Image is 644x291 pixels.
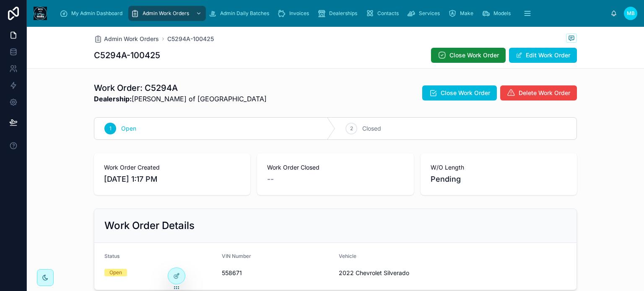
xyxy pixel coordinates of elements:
[446,6,479,21] a: Make
[220,10,269,17] span: Admin Daily Batches
[94,94,267,104] span: [PERSON_NAME] of [GEOGRAPHIC_DATA]
[71,10,122,17] span: My Admin Dashboard
[422,85,497,100] button: Close Work Order
[267,173,274,185] span: --
[54,4,610,23] div: scrollable content
[405,6,446,21] a: Services
[206,6,275,21] a: Admin Daily Batches
[479,6,517,21] a: Models
[363,6,405,21] a: Contacts
[315,6,363,21] a: Dealerships
[104,163,240,172] span: Work Order Created
[143,10,189,17] span: Admin Work Orders
[94,95,132,103] strong: Dealership:
[627,10,635,17] span: MB
[509,48,577,63] button: Edit Work Order
[94,35,159,43] a: Admin Work Orders
[104,253,119,259] span: Status
[34,7,47,20] img: App logo
[339,253,356,259] span: Vehicle
[94,82,267,94] h1: Work Order: C5294A
[128,6,206,21] a: Admin Work Orders
[109,269,122,276] div: Open
[500,85,577,100] button: Delete Work Order
[289,10,309,17] span: Invoices
[104,173,240,185] span: [DATE] 1:17 PM
[104,35,159,43] span: Admin Work Orders
[329,10,357,17] span: Dealerships
[57,6,128,21] a: My Admin Dashboard
[109,125,112,132] span: 1
[431,173,567,185] span: Pending
[441,89,490,97] span: Close Work Order
[493,10,511,17] span: Models
[121,124,136,133] span: Open
[460,10,473,17] span: Make
[419,10,440,17] span: Services
[449,51,499,59] span: Close Work Order
[222,253,251,259] span: VIN Number
[167,35,214,43] a: C5294A-100425
[275,6,315,21] a: Invoices
[222,269,332,277] span: 558671
[431,163,567,172] span: W/O Length
[339,269,449,277] span: 2022 Chevrolet Silverado
[94,49,160,61] h1: C5294A-100425
[431,48,506,63] button: Close Work Order
[104,219,195,232] h2: Work Order Details
[350,125,353,132] span: 2
[267,163,403,172] span: Work Order Closed
[519,89,570,97] span: Delete Work Order
[362,124,381,133] span: Closed
[377,10,399,17] span: Contacts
